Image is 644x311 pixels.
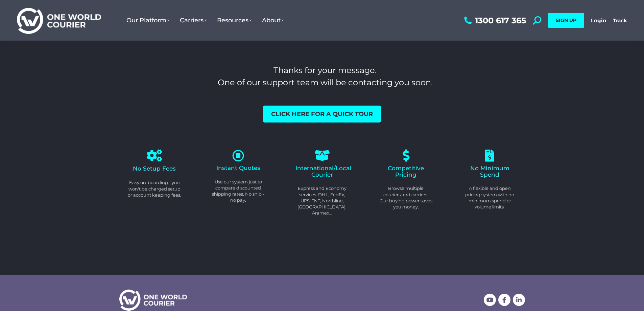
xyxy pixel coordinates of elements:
[121,10,175,31] a: Our Platform
[180,17,207,24] span: Carriers
[217,17,252,24] span: Resources
[257,10,289,31] a: About
[262,17,284,24] span: About
[212,10,257,31] a: Resources
[556,17,576,23] span: SIGN UP
[548,13,584,28] a: SIGN UP
[295,185,349,216] p: Express and Economy services. DHL, FedEx, UPS, TNT, Northline, [GEOGRAPHIC_DATA], Aramex...
[379,185,433,210] p: Browse multiple couriers and carriers. Our buying power saves you money.
[125,64,525,89] h3: Thanks for your message. One of our support team will be contacting you soon.
[271,111,373,117] span: Click here for a quick tour
[463,185,517,210] p: A flexible and open pricing system with no minimum spend or volume limits.
[128,179,181,198] p: Easy on-boarding - you won't be charged setup or account keeping fees.
[212,179,265,203] p: Use our system just to compare discounted shipping rates. No ship - no pay.
[591,17,606,24] a: Login
[462,16,526,25] a: 1300 617 365
[388,165,424,178] span: Competitive Pricing
[470,165,509,178] span: No Minimum Spend
[613,17,627,24] a: Track
[216,164,260,171] span: Instant Quotes
[126,17,170,24] span: Our Platform
[133,165,176,172] span: No Setup Fees
[263,106,381,123] a: Click here for a quick tour
[295,165,351,178] span: International/Local Courier
[17,7,101,34] img: One World Courier
[175,10,212,31] a: Carriers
